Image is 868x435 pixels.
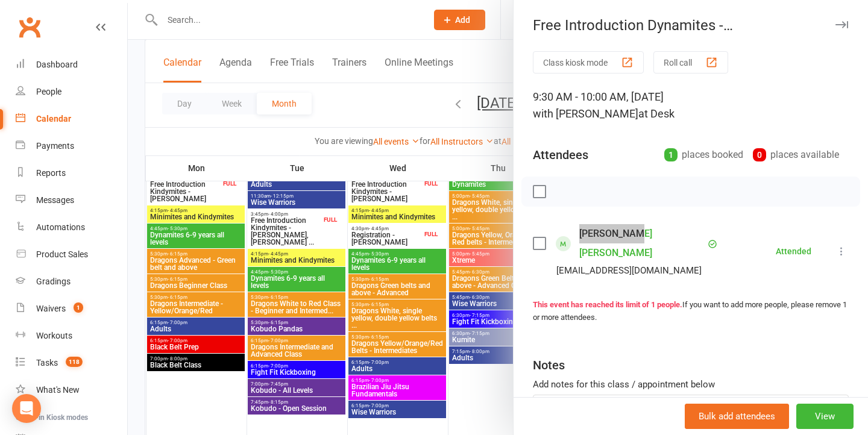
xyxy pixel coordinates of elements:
[36,385,80,395] div: What's New
[14,12,45,42] a: Clubworx
[556,263,702,278] div: [EMAIL_ADDRESS][DOMAIN_NAME]
[653,51,728,74] button: Roll call
[664,146,743,163] div: places booked
[16,241,127,268] a: Product Sales
[664,148,678,161] div: 1
[753,148,766,161] div: 0
[533,357,565,374] div: Notes
[16,349,127,377] a: Tasks 118
[36,141,74,151] div: Payments
[16,160,127,187] a: Reports
[16,51,127,78] a: Dashboard
[36,87,61,96] div: People
[36,249,88,259] div: Product Sales
[533,299,849,324] div: If you want to add more people, please remove 1 or more attendees.
[514,17,868,34] div: Free Introduction Dynamites - [PERSON_NAME] [PERSON_NAME]
[16,214,127,241] a: Automations
[685,404,789,429] button: Bulk add attendees
[16,105,127,133] a: Calendar
[533,377,849,392] div: Add notes for this class / appointment below
[796,404,854,429] button: View
[74,302,83,313] span: 1
[36,222,85,232] div: Automations
[36,195,74,205] div: Messages
[533,300,682,309] strong: This event has reached its limit of 1 people.
[533,89,849,122] div: 9:30 AM - 10:00 AM, [DATE]
[16,322,127,349] a: Workouts
[36,114,71,124] div: Calendar
[16,78,127,105] a: People
[16,268,127,295] a: Gradings
[533,107,638,120] span: with [PERSON_NAME]
[36,60,78,69] div: Dashboard
[776,247,811,255] div: Attended
[66,357,83,367] span: 118
[16,187,127,214] a: Messages
[753,146,839,163] div: places available
[12,394,41,423] div: Open Intercom Messenger
[36,168,66,178] div: Reports
[638,107,675,120] span: at Desk
[579,224,705,263] a: [PERSON_NAME] [PERSON_NAME]
[36,331,72,340] div: Workouts
[36,358,58,368] div: Tasks
[16,377,127,404] a: What's New
[16,133,127,160] a: Payments
[36,304,66,313] div: Waivers
[533,51,644,74] button: Class kiosk mode
[36,277,71,286] div: Gradings
[16,295,127,322] a: Waivers 1
[533,146,588,163] div: Attendees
